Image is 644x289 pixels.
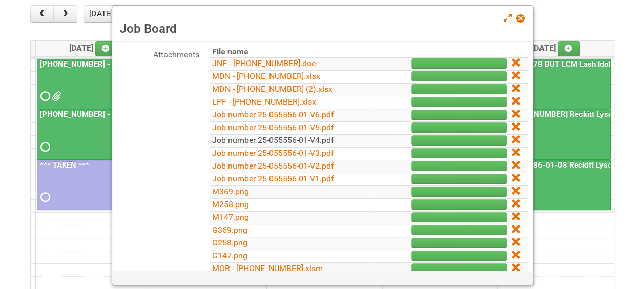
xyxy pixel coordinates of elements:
[532,43,580,53] span: [DATE]
[212,122,334,132] a: Job number 25-055556-01-V5.pdf
[212,110,334,119] a: Job number 25-055556-01-V6.pdf
[212,199,249,209] a: M258.png
[212,263,323,273] a: MOR - [PHONE_NUMBER].xlsm
[40,93,48,100] span: Requested
[212,71,320,81] a: MDN - [PHONE_NUMBER].xlsx
[40,143,48,151] span: Requested
[52,93,59,100] span: Lion25-055556-01_LABELS_03Oct25.xlsx MOR - 25-055556-01.xlsm G147.png G258.png G369.png M147.png ...
[499,160,611,211] a: 25-011286-01-08 Reckitt Lysol Laundry Scented
[38,59,221,69] a: [PHONE_NUMBER] - Naked Reformulation Mailing 1
[212,251,247,260] a: G147.png
[212,135,334,145] a: Job number 25-055556-01-V4.pdf
[120,21,526,36] h3: Job Board
[95,41,118,56] a: Add an event
[212,238,247,247] a: G258.png
[38,110,253,119] a: [PHONE_NUMBER] - Naked Reformulation Mailing 1 PHOTOS
[69,43,118,53] span: [DATE]
[210,46,372,58] th: File name
[212,161,334,171] a: Job number 25-055556-01-V2.pdf
[558,41,580,56] a: Add an event
[37,109,148,160] a: [PHONE_NUMBER] - Naked Reformulation Mailing 1 PHOTOS
[212,84,333,94] a: MDN - [PHONE_NUMBER] (2).xlsx
[117,46,199,61] label: Attachments
[499,109,611,160] a: [PHONE_NUMBER] Reckitt Lysol Wipes Stage 4 - labeling day
[212,174,334,183] a: Job number 25-055556-01-V1.pdf
[84,5,118,23] button: [DATE]
[40,194,48,201] span: Requested
[37,59,148,109] a: [PHONE_NUMBER] - Naked Reformulation Mailing 1
[212,187,249,196] a: M369.png
[212,58,316,68] a: JNF - [PHONE_NUMBER].doc
[212,225,247,235] a: G369.png
[212,212,249,222] a: M147.png
[499,59,611,109] a: 25-058978 BUT LCM Lash Idole US / Retest
[212,97,316,107] a: LPF - [PHONE_NUMBER].xlsx
[212,148,334,158] a: Job number 25-055556-01-V3.pdf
